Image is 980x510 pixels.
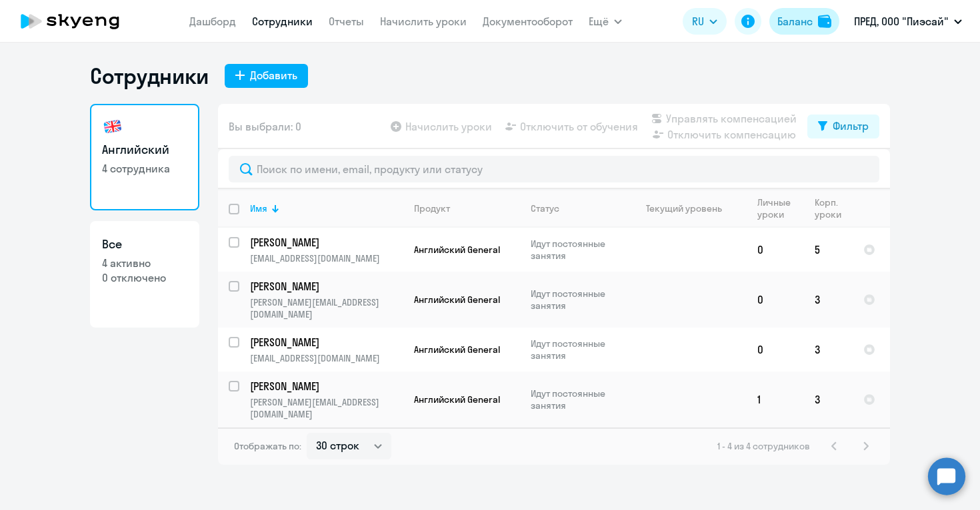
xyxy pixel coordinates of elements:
p: [EMAIL_ADDRESS][DOMAIN_NAME] [250,352,403,364]
span: Ещё [589,13,609,29]
p: ПРЕД, ООО "Пиэсай" [854,13,949,29]
a: Все4 активно0 отключено [90,221,199,328]
button: Фильтр [807,115,879,138]
div: Корп. уроки [815,196,852,220]
div: Статус [531,202,622,214]
p: [PERSON_NAME] [250,235,401,250]
button: RU [683,8,727,35]
div: Баланс [777,13,813,29]
h1: Сотрудники [90,63,209,89]
a: Документооборот [483,15,573,28]
p: [PERSON_NAME] [250,379,401,393]
span: Вы выбрали: 0 [229,119,301,134]
div: Имя [250,202,267,214]
p: [PERSON_NAME] [250,279,401,294]
button: Ещё [589,8,622,35]
button: ПРЕД, ООО "Пиэсай" [847,5,969,37]
div: Статус [531,202,559,214]
div: Продукт [414,202,519,214]
span: RU [692,13,704,29]
p: 0 отключено [102,270,187,285]
span: Английский General [414,244,500,256]
p: Идут постоянные занятия [531,387,622,411]
p: Идут постоянные занятия [531,238,622,262]
img: balance [818,15,831,28]
p: [EMAIL_ADDRESS][DOMAIN_NAME] [250,252,403,264]
button: Балансbalance [769,8,839,35]
a: Дашборд [189,15,236,28]
td: 3 [804,372,853,427]
p: Идут постоянные занятия [531,288,622,312]
td: 5 [804,228,853,272]
td: 0 [747,328,804,372]
p: [PERSON_NAME][EMAIL_ADDRESS][DOMAIN_NAME] [250,296,403,320]
span: Английский General [414,393,500,405]
p: [PERSON_NAME][EMAIL_ADDRESS][DOMAIN_NAME] [250,396,403,420]
h3: Английский [102,141,187,158]
td: 0 [747,228,804,272]
a: [PERSON_NAME] [250,379,403,393]
td: 3 [804,328,853,372]
td: 1 [747,372,804,427]
div: Имя [250,202,403,214]
div: Текущий уровень [646,202,722,214]
div: Корп. уроки [815,196,841,220]
a: [PERSON_NAME] [250,235,403,250]
div: Личные уроки [757,196,803,220]
td: 3 [804,272,853,328]
div: Текущий уровень [633,202,746,214]
span: Английский General [414,294,500,306]
div: Личные уроки [757,196,791,220]
img: english [102,116,123,137]
a: Английский4 сотрудника [90,104,199,210]
a: Отчеты [329,15,364,28]
a: [PERSON_NAME] [250,279,403,294]
h3: Все [102,236,187,253]
span: Английский General [414,344,500,356]
a: Сотрудники [252,15,313,28]
div: Продукт [414,202,450,214]
p: [PERSON_NAME] [250,335,401,350]
div: Фильтр [833,118,869,134]
p: 4 сотрудника [102,161,187,176]
span: Отображать по: [234,440,301,452]
button: Добавить [225,64,308,88]
div: Добавить [250,67,297,83]
input: Поиск по имени, email, продукту или статусу [229,156,879,182]
p: Идут постоянные занятия [531,338,622,362]
a: Начислить уроки [380,15,467,28]
p: 4 активно [102,256,187,270]
span: 1 - 4 из 4 сотрудников [717,440,810,452]
a: [PERSON_NAME] [250,335,403,350]
td: 0 [747,272,804,328]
